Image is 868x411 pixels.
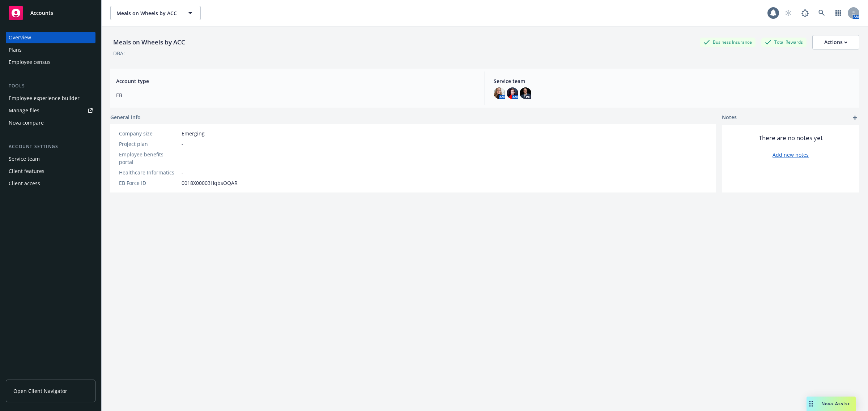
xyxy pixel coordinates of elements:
span: - [182,169,183,176]
div: Account settings [6,143,95,150]
a: Client features [6,165,95,177]
div: Employee census [9,56,51,68]
span: Nova Assist [821,401,850,407]
img: photo [494,87,505,99]
a: Client access [6,178,95,189]
div: Client features [9,165,44,177]
span: Notes [722,113,737,122]
div: Manage files [9,105,39,116]
div: Employee benefits portal [119,151,179,166]
span: Meals on Wheels by ACC [116,9,179,17]
div: DBA: - [113,49,127,57]
a: add [851,113,859,122]
a: Service team [6,153,95,165]
button: Actions [812,35,859,49]
span: Open Client Navigator [13,387,67,395]
a: Employee census [6,56,95,68]
span: EB [116,91,476,99]
img: photo [520,87,531,99]
span: Accounts [30,10,53,16]
div: Overview [9,32,31,43]
div: Client access [9,178,40,189]
div: EB Force ID [119,179,179,187]
span: General info [110,113,141,121]
a: Plans [6,44,95,56]
a: Report a Bug [798,6,812,20]
div: Actions [824,35,847,49]
span: - [182,155,183,162]
div: Employee experience builder [9,92,80,104]
span: Service team [494,77,854,85]
a: Accounts [6,3,95,23]
div: Meals on Wheels by ACC [110,38,188,47]
a: Switch app [831,6,846,20]
span: There are no notes yet [759,134,823,142]
div: Service team [9,153,40,165]
a: Add new notes [773,151,809,159]
div: Healthcare Informatics [119,169,179,176]
div: Nova compare [9,117,44,129]
a: Overview [6,32,95,43]
button: Nova Assist [807,397,856,411]
a: Start snowing [781,6,796,20]
button: Meals on Wheels by ACC [110,6,201,20]
div: Business Insurance [700,38,756,47]
a: Nova compare [6,117,95,129]
div: Total Rewards [761,38,807,47]
span: 0018X00003HqbsOQAR [182,179,238,187]
div: Company size [119,130,179,137]
span: Emerging [182,130,205,137]
div: Project plan [119,140,179,148]
div: Plans [9,44,22,56]
a: Employee experience builder [6,92,95,104]
div: Tools [6,82,95,90]
span: - [182,140,183,148]
a: Search [814,6,829,20]
a: Manage files [6,105,95,116]
span: Account type [116,77,476,85]
div: Drag to move [807,397,816,411]
img: photo [507,87,518,99]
